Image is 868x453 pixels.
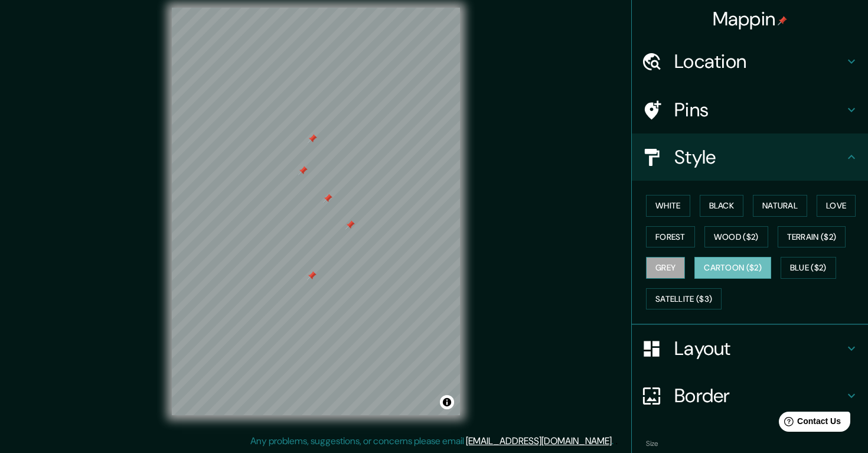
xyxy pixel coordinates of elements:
[250,434,614,448] p: Any problems, suggestions, or concerns please email .
[632,86,868,133] div: Pins
[713,7,788,31] h4: Mappin
[646,257,685,279] button: Grey
[778,226,846,248] button: Terrain ($2)
[646,195,690,217] button: White
[646,226,695,248] button: Forest
[817,195,856,217] button: Love
[694,257,771,279] button: Cartoon ($2)
[466,435,612,447] a: [EMAIL_ADDRESS][DOMAIN_NAME]
[632,325,868,372] div: Layout
[674,337,844,360] h4: Layout
[763,407,855,440] iframe: Help widget launcher
[632,133,868,181] div: Style
[700,195,744,217] button: Black
[646,439,658,449] label: Size
[615,434,618,448] div: .
[674,145,844,169] h4: Style
[614,434,615,448] div: .
[632,38,868,85] div: Location
[632,372,868,419] div: Border
[778,16,787,25] img: pin-icon.png
[172,8,460,415] canvas: Map
[674,384,844,408] h4: Border
[440,395,454,409] button: Toggle attribution
[781,257,836,279] button: Blue ($2)
[704,226,768,248] button: Wood ($2)
[674,50,844,73] h4: Location
[753,195,807,217] button: Natural
[646,288,722,310] button: Satellite ($3)
[674,98,844,122] h4: Pins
